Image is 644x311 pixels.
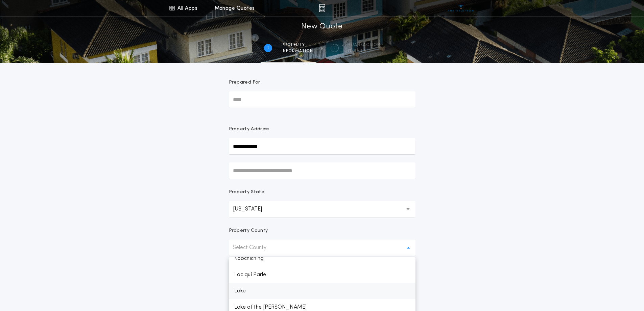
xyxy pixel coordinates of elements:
p: Select County [233,244,277,252]
p: Lake [229,283,415,299]
img: img [319,4,325,12]
button: Select County [229,240,415,256]
h2: 1 [267,45,269,51]
p: Property Address [229,126,415,133]
p: Lac qui Parle [229,267,415,283]
input: Prepared For [229,91,415,108]
p: Property State [229,189,264,196]
img: vs-icon [448,5,474,12]
button: [US_STATE] [229,201,415,217]
p: Koochiching [229,250,415,267]
span: details [348,48,380,54]
p: Prepared For [229,79,260,86]
p: [US_STATE] [233,205,273,213]
h2: 2 [333,45,336,51]
p: Property County [229,227,268,234]
span: Transaction [348,42,380,48]
span: information [282,48,313,54]
h1: New Quote [301,21,342,32]
span: Property [282,42,313,48]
